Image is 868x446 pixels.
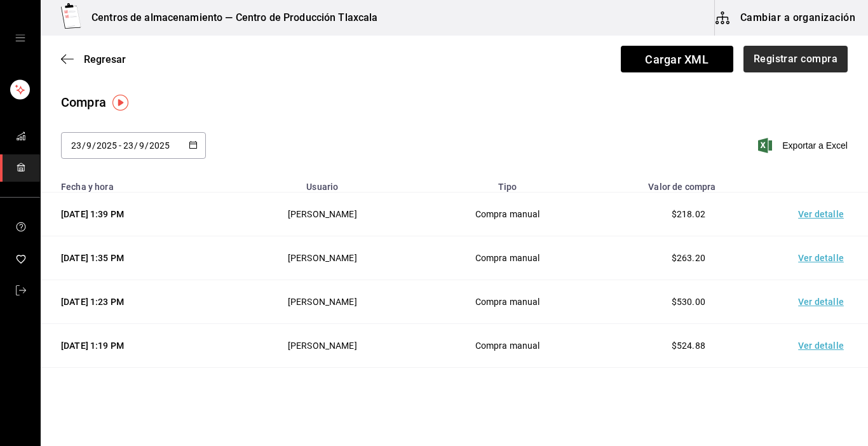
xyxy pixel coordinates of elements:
span: / [92,140,96,151]
input: Year [96,140,118,151]
div: [DATE] 1:23 PM [61,295,212,308]
span: Regresar [84,53,126,65]
input: Month [86,140,92,151]
td: Compra manual [417,324,598,368]
td: Ver detalle [779,368,868,412]
span: / [134,140,138,151]
div: [DATE] 1:35 PM [61,252,212,264]
td: Compra manual [417,236,598,280]
input: Year [149,140,170,151]
th: Tipo [417,174,598,193]
td: Ver detalle [779,324,868,368]
td: Ver detalle [779,236,868,280]
div: [DATE] 1:39 PM [61,208,212,220]
td: Ver detalle [779,193,868,236]
td: [PERSON_NAME] [227,236,417,280]
th: Fecha y hora [41,174,227,193]
input: Month [139,140,145,151]
div: Compra [61,93,106,112]
span: $263.20 [672,253,705,263]
img: Tooltip marker [112,95,128,111]
td: [PERSON_NAME] [227,324,417,368]
td: Compra manual [417,193,598,236]
span: / [82,140,86,151]
span: - [119,140,121,151]
th: Usuario [227,174,417,193]
button: Registrar compra [743,46,848,72]
span: $524.88 [672,341,705,351]
span: Cargar XML [621,46,733,72]
button: Regresar [61,53,126,65]
h3: Centros de almacenamiento — Centro de Producción Tlaxcala [81,10,378,25]
input: Day [71,140,82,151]
button: open drawer [15,33,25,43]
td: Compra manual [417,280,598,324]
button: Exportar a Excel [761,138,848,153]
td: [PERSON_NAME] [227,280,417,324]
th: Valor de compra [598,174,779,193]
span: / [145,140,149,151]
input: Day [123,140,134,151]
td: Compra manual [417,368,598,412]
span: $218.02 [672,209,705,219]
div: [DATE] 1:19 PM [61,339,212,352]
td: [PERSON_NAME] [227,368,417,412]
td: Ver detalle [779,280,868,324]
td: [PERSON_NAME] [227,193,417,236]
span: $530.00 [672,297,705,307]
